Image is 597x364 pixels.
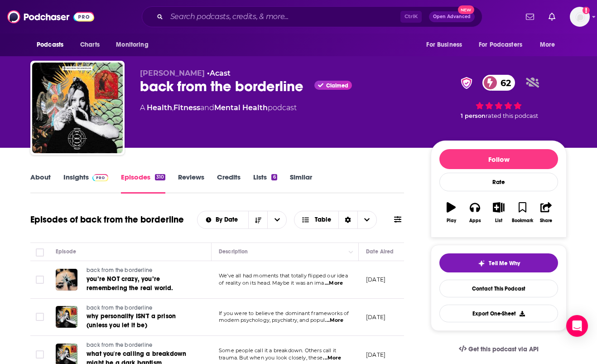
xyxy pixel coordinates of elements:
span: Table [315,217,331,223]
button: open menu [110,36,160,53]
div: Play [447,218,456,223]
a: Credits [217,173,241,194]
div: 6 [271,174,277,180]
div: Sort Direction [338,211,357,228]
img: Podchaser - Follow, Share and Rate Podcasts [7,8,94,25]
span: By Date [216,217,241,223]
a: Episodes310 [121,173,165,194]
button: Follow [439,149,558,169]
span: We’ve all had moments that totally flipped our idea [219,272,348,279]
div: Episode [56,246,76,257]
span: 62 [491,75,515,91]
button: Bookmark [510,196,534,229]
a: Lists6 [253,173,277,194]
span: For Business [426,39,462,51]
button: Sort Direction [248,211,267,228]
p: [DATE] [366,276,385,283]
div: Open Intercom Messenger [566,315,588,337]
div: Share [540,218,552,223]
div: Search podcasts, credits, & more... [142,6,482,27]
span: More [540,39,555,51]
div: Rate [439,173,558,191]
button: Show profile menu [570,7,590,27]
input: Search podcasts, credits, & more... [167,10,400,24]
a: Contact This Podcast [439,280,558,297]
img: Podchaser Pro [92,174,108,181]
a: About [30,173,51,194]
h2: Choose List sort [197,211,287,229]
a: 62 [482,75,515,91]
a: Mental Health [214,103,268,112]
button: tell me why sparkleTell Me Why [439,253,558,272]
button: open menu [473,36,535,53]
button: open menu [534,36,567,53]
p: [DATE] [366,351,385,359]
span: back from the borderline [87,267,152,273]
span: ...More [323,354,341,362]
span: back from the borderline [87,305,152,311]
div: verified Badge62 1 personrated this podcast [431,69,567,125]
img: tell me why sparkle [478,260,485,267]
span: Tell Me Why [489,260,520,267]
div: Date Aired [366,246,394,257]
button: Open AdvancedNew [429,11,475,22]
h1: Episodes of back from the borderline [30,214,184,225]
button: List [487,196,510,229]
button: open menu [30,36,75,53]
span: Some people call it a breakdown. Others call it [219,347,336,354]
img: back from the borderline [32,63,123,153]
span: New [458,5,474,14]
button: Column Actions [346,247,356,257]
div: List [495,218,502,223]
button: Apps [463,196,486,229]
a: back from the borderline [87,267,195,275]
a: back from the borderline [87,341,195,349]
span: If you were to believe the dominant frameworks of [219,310,349,316]
span: Ctrl K [400,11,422,23]
span: modern psychology, psychiatry, and popul [219,317,325,323]
span: Logged in as vjacobi [570,7,590,27]
span: • [207,69,231,78]
button: open menu [267,211,286,228]
div: A podcast [140,102,297,113]
a: back from the borderline [87,304,195,312]
span: why personality ISN'T a prison (unless you let it be) [87,312,176,329]
span: rated this podcast [486,112,538,119]
img: verified Badge [458,77,475,89]
span: For Podcasters [479,39,522,51]
span: Toggle select row [36,350,44,359]
a: Health [147,103,172,112]
img: User Profile [570,7,590,27]
span: 1 person [461,112,486,119]
span: Claimed [326,83,348,88]
svg: Add a profile image [583,7,590,14]
button: open menu [420,36,473,53]
span: ...More [325,280,343,287]
a: why personality ISN'T a prison (unless you let it be) [87,312,195,330]
a: Show notifications dropdown [522,9,538,24]
button: open menu [197,217,249,223]
span: Charts [80,39,100,51]
a: Get this podcast via API [452,338,546,360]
span: Open Advanced [433,15,471,19]
button: Choose View [294,211,377,229]
a: Similar [290,173,312,194]
span: Get this podcast via API [468,345,539,353]
span: and [200,103,214,112]
span: back from the borderline [87,342,152,348]
a: InsightsPodchaser Pro [63,173,108,194]
span: Toggle select row [36,276,44,284]
button: Export One-Sheet [439,305,558,322]
span: [PERSON_NAME] [140,69,205,78]
span: Podcasts [37,39,63,51]
a: Acast [210,69,231,78]
div: Description [219,246,248,257]
a: Reviews [178,173,204,194]
span: Monitoring [116,39,148,51]
div: Apps [469,218,481,223]
a: Charts [74,36,105,53]
div: Bookmark [512,218,533,223]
